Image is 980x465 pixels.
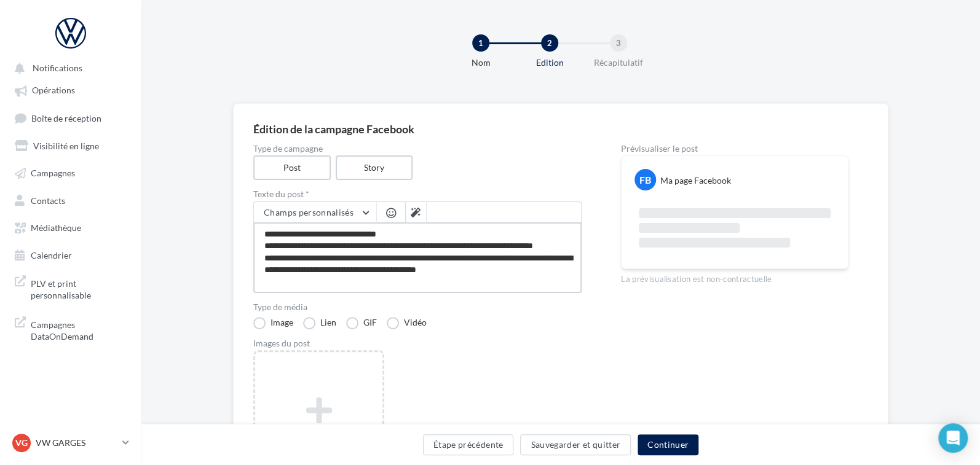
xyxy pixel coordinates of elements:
a: Campagnes [7,161,134,183]
div: Prévisualiser le post [621,144,848,153]
div: FB [634,169,656,190]
a: Visibilité en ligne [7,134,134,156]
label: Type de campagne [253,144,582,153]
label: Post [253,155,331,180]
button: Sauvegarder et quitter [520,434,631,455]
a: Campagnes DataOnDemand [7,311,134,348]
span: Campagnes [31,168,75,178]
div: Ma page Facebook [660,174,731,187]
div: Édition de la campagne Facebook [253,123,868,135]
a: Opérations [7,79,134,101]
div: 3 [610,34,627,52]
button: Continuer [638,434,698,455]
div: 1 [472,34,489,52]
span: VG [15,437,28,449]
span: Médiathèque [31,222,81,233]
span: Contacts [31,195,65,205]
label: Texte du post * [253,190,582,198]
span: Champs personnalisés [264,207,354,217]
a: VG VW GARGES [10,431,132,455]
div: La prévisualisation est non-contractuelle [621,269,848,285]
p: VW GARGES [36,437,117,449]
button: Étape précédente [423,434,514,455]
div: 2 [541,34,558,52]
label: Vidéo [387,317,427,329]
div: Nom [441,57,520,69]
span: Calendrier [31,249,72,260]
span: Opérations [32,85,75,96]
label: Lien [303,317,336,329]
div: Edition [510,57,589,69]
span: Campagnes DataOnDemand [31,316,127,343]
a: Calendrier [7,243,134,265]
div: Images du post [253,339,582,348]
a: Médiathèque [7,216,134,238]
a: Boîte de réception [7,106,134,129]
button: Champs personnalisés [254,202,376,223]
label: Story [336,155,413,180]
span: Notifications [33,63,82,73]
label: GIF [346,317,377,329]
a: Contacts [7,189,134,211]
div: Récapitulatif [579,57,658,69]
label: Type de média [253,303,582,311]
span: Boîte de réception [31,112,101,123]
span: Visibilité en ligne [33,140,99,150]
label: Image [253,317,293,329]
div: Open Intercom Messenger [938,423,968,453]
span: PLV et print personnalisable [31,275,127,302]
a: PLV et print personnalisable [7,270,134,307]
